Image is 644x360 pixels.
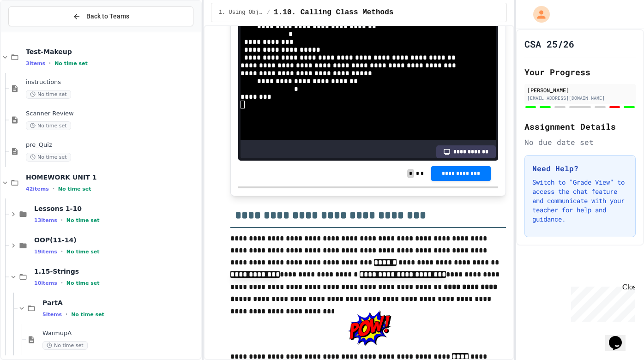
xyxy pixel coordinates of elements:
[527,86,633,94] div: [PERSON_NAME]
[66,217,100,223] span: No time set
[34,236,199,244] span: OOP(11-14)
[26,141,199,149] span: pre_Quiz
[61,248,63,255] span: •
[71,312,104,318] span: No time set
[66,311,67,318] span: •
[34,280,57,286] span: 10 items
[524,120,636,133] h2: Assignment Details
[524,4,552,25] div: My Account
[8,6,193,26] button: Back to Teams
[532,163,628,174] h3: Need Help?
[34,267,199,276] span: 1.15-Strings
[66,249,100,255] span: No time set
[86,12,129,21] span: Back to Teams
[524,66,636,78] h2: Your Progress
[26,60,45,66] span: 3 items
[274,7,393,18] span: 1.10. Calling Class Methods
[527,95,633,102] div: [EMAIL_ADDRESS][DOMAIN_NAME]
[26,153,71,162] span: No time set
[34,249,57,255] span: 19 items
[532,178,628,224] p: Switch to "Grade View" to access the chat feature and communicate with your teacher for help and ...
[61,216,63,224] span: •
[53,185,54,192] span: •
[26,186,49,192] span: 42 items
[42,341,88,350] span: No time set
[26,78,199,86] span: instructions
[524,37,574,50] h1: CSA 25/26
[54,60,88,66] span: No time set
[524,137,636,148] div: No due date set
[42,330,199,337] span: WarmupA
[4,4,64,59] div: Chat with us now!Close
[567,283,635,322] iframe: chat widget
[605,323,635,351] iframe: chat widget
[34,217,57,223] span: 13 items
[61,279,63,287] span: •
[219,9,263,16] span: 1. Using Objects and Methods
[26,90,71,99] span: No time set
[26,121,71,130] span: No time set
[49,60,51,67] span: •
[66,280,100,286] span: No time set
[26,110,199,118] span: Scanner Review
[42,312,62,318] span: 5 items
[26,173,199,181] span: HOMEWORK UNIT 1
[58,186,91,192] span: No time set
[267,9,270,16] span: /
[26,48,199,56] span: Test-Makeup
[42,299,199,307] span: PartA
[34,204,199,213] span: Lessons 1-10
